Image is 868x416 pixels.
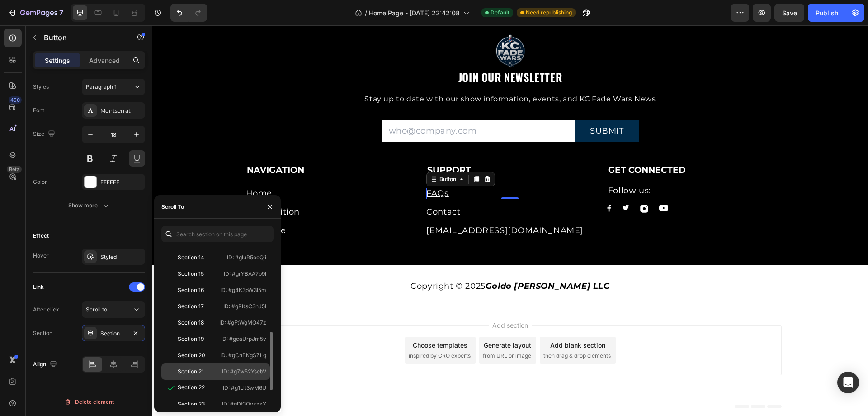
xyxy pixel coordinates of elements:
[100,330,127,338] div: Section 22
[507,179,516,186] img: Alt Image
[220,351,266,359] p: ID: #gCnBKgSZLq
[285,150,306,158] div: Button
[33,283,44,291] div: Link
[33,359,59,371] div: Align
[223,302,266,311] p: ID: #gRKsC3nJ5I
[274,200,431,211] button: <p>kcfadewars@gmail.com</p>
[331,315,379,325] div: Generate layout
[178,319,204,327] div: Section 18
[456,160,622,171] p: Follow us:
[178,302,204,311] div: Section 17
[68,201,110,210] div: Show more
[274,181,308,192] a: Contact
[33,252,49,260] div: Hover
[808,4,846,22] button: Publish
[274,163,296,174] a: FAQs
[82,301,145,318] button: Scroll to
[223,384,266,392] p: ID: #g1Llt3wM6U
[488,179,496,187] img: Alt Image
[82,79,145,95] button: Paragraph 1
[221,335,266,343] p: ID: #gcaUrpJm5v
[227,253,266,262] p: ID: #gluR5ooQji
[94,200,134,211] a: Schedule
[256,326,318,335] span: inspired by CRO experts
[229,95,423,117] input: who@company.com
[33,329,52,337] div: Section
[222,400,266,408] p: ID: #gDf3OvxzxY
[178,286,204,294] div: Section 16
[178,270,204,278] div: Section 15
[330,326,379,335] span: from URL or image
[526,9,572,17] span: Need republishing
[220,286,266,294] p: ID: #g4K3pW3I5m
[470,179,477,185] img: Alt Image
[170,4,207,22] div: Undo/Redo
[33,128,57,140] div: Size
[33,106,44,115] div: Font
[774,4,804,22] button: Save
[33,83,49,91] div: Styles
[64,397,114,407] div: Delete element
[365,8,367,18] span: /
[94,163,120,174] p: Home
[178,368,204,376] div: Section 21
[224,270,266,278] p: ID: #grYBAA7b9l
[422,95,487,117] button: SUBMIT
[100,107,143,115] div: Montserrat
[33,306,59,314] div: After click
[491,9,509,17] span: Default
[86,306,107,313] span: Scroll to
[100,178,143,186] div: FFFFFF
[7,166,22,173] div: Beta
[274,200,431,211] p: [EMAIL_ADDRESS][DOMAIN_NAME]
[816,8,838,18] div: Publish
[89,56,120,65] p: Advanced
[161,226,274,242] input: Search section on this page
[33,232,49,240] div: Effect
[161,203,184,211] div: Scroll To
[33,178,47,186] div: Color
[178,400,205,408] div: Section 23
[9,96,22,104] div: 450
[507,179,516,186] div: Image Title
[212,69,503,78] span: Stay up to date with our show information, events, and KC Fade Wars News
[488,179,496,187] a: Image Title
[44,32,121,43] p: Button
[178,253,204,262] div: Section 14
[219,319,266,327] p: ID: #gFtWgMO47z
[333,256,458,266] strong: Goldo [PERSON_NAME] LLC
[260,315,315,325] div: Choose templates
[86,83,117,91] span: Paragraph 1
[398,315,453,325] div: Add blank section
[45,56,70,65] p: Settings
[4,4,67,22] button: 7
[369,8,460,18] span: Home Page - [DATE] 22:42:08
[178,335,204,343] div: Section 19
[782,9,797,17] span: Save
[275,139,441,151] p: SUPPORT
[455,179,459,186] a: Image Title
[1,255,715,267] p: Copyright © 2025
[438,100,472,111] div: SUBMIT
[456,139,622,151] p: GET CONNECTED
[837,372,859,393] div: Open Intercom Messenger
[178,351,205,359] div: Section 20
[178,383,205,392] div: Section 22
[59,7,63,18] p: 7
[152,25,868,416] iframe: Design area
[100,253,143,261] div: Styled
[94,139,260,151] p: NAVIGATION
[391,326,458,335] span: then drag & drop elements
[222,368,266,376] p: ID: #g7w52YsebV
[336,295,379,305] span: Add section
[455,179,459,186] img: Alt Image
[33,197,145,214] button: Show more
[94,181,148,192] a: Competition
[33,395,145,409] button: Delete element
[94,163,120,174] button: <p>Home</p>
